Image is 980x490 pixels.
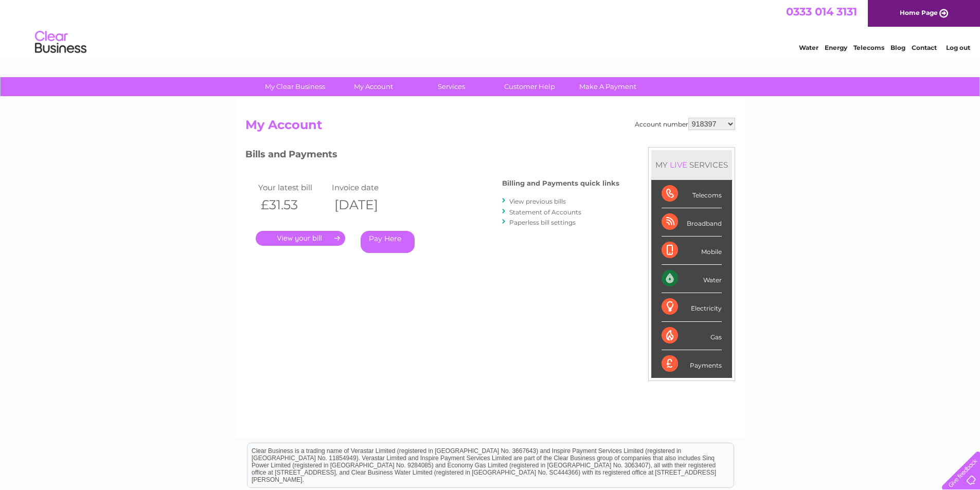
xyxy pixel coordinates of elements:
[331,77,416,96] a: My Account
[256,231,345,246] a: .
[509,197,566,205] a: View previous bills
[668,160,689,170] div: LIVE
[329,180,403,194] td: Invoice date
[662,265,722,293] div: Water
[946,44,970,51] a: Log out
[502,179,619,187] h4: Billing and Payments quick links
[245,147,619,165] h3: Bills and Payments
[247,6,734,50] div: Clear Business is a trading name of Verastar Limited (registered in [GEOGRAPHIC_DATA] No. 3667643...
[662,180,722,208] div: Telecoms
[509,208,581,216] a: Statement of Accounts
[34,27,87,58] img: logo.png
[256,194,330,215] th: £31.53
[256,180,330,194] td: Your latest bill
[853,44,884,51] a: Telecoms
[890,44,905,51] a: Blog
[329,194,403,215] th: [DATE]
[662,322,722,350] div: Gas
[635,118,735,130] div: Account number
[361,231,415,253] a: Pay Here
[565,77,650,96] a: Make A Payment
[799,44,818,51] a: Water
[409,77,494,96] a: Services
[509,219,576,226] a: Paperless bill settings
[662,350,722,378] div: Payments
[662,208,722,237] div: Broadband
[825,44,847,51] a: Energy
[912,44,937,51] a: Contact
[662,237,722,265] div: Mobile
[253,77,337,96] a: My Clear Business
[662,293,722,321] div: Electricity
[487,77,572,96] a: Customer Help
[651,150,732,179] div: MY SERVICES
[245,118,735,137] h2: My Account
[786,5,857,18] a: 0333 014 3131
